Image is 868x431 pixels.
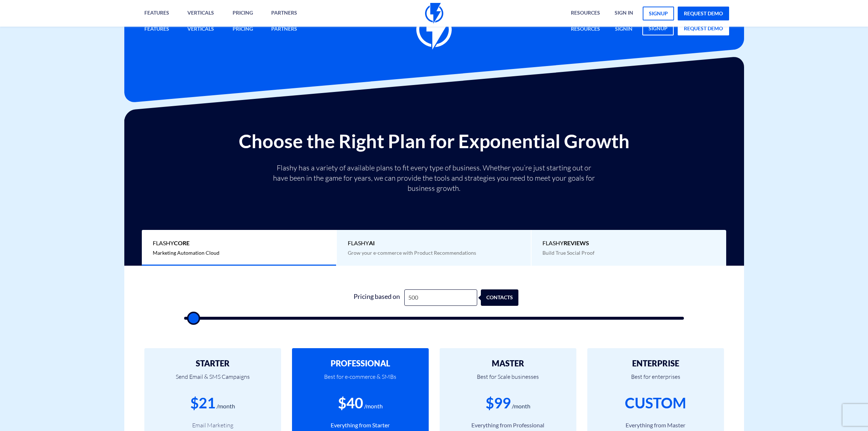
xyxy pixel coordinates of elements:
[155,421,270,430] li: Email Marketing
[153,250,219,256] span: Marketing Automation Cloud
[174,239,190,246] b: Core
[348,250,476,256] span: Grow your e-commerce with Product Recommendations
[155,359,270,368] h2: STARTER
[369,239,375,246] b: AI
[190,393,215,413] div: $21
[303,368,418,393] p: Best for e-commerce & SMBs
[564,239,589,246] b: REVIEWS
[542,239,715,247] span: Flashy
[303,359,418,368] h2: PROFESSIONAL
[155,368,270,393] p: Send Email & SMS Campaigns
[217,402,235,411] div: /month
[598,368,713,393] p: Best for enterprises
[270,163,598,193] p: Flashy has a variety of available plans to fit every type of business. Whether you’re just starti...
[130,131,739,151] h2: Choose the Right Plan for Exponential Growth
[484,289,522,306] div: contacts
[303,421,418,430] li: Everything from Starter
[678,7,729,20] a: request demo
[642,22,674,35] a: signup
[451,359,565,368] h2: MASTER
[451,368,565,393] p: Best for Scale businesses
[678,22,729,35] a: request demo
[182,22,219,37] a: Verticals
[227,22,258,37] a: Pricing
[598,421,713,430] li: Everything from Master
[643,7,674,20] a: signup
[338,393,363,413] div: $40
[542,250,595,256] span: Build True Social Proof
[598,359,713,368] h2: ENTERPRISE
[610,22,638,37] a: signin
[512,402,530,411] div: /month
[348,239,520,247] span: Flashy
[139,22,175,37] a: Features
[451,421,565,430] li: Everything from Professional
[153,239,325,247] span: Flashy
[565,22,606,37] a: Resources
[266,22,303,37] a: Partners
[364,402,383,411] div: /month
[625,393,686,413] div: CUSTOM
[350,289,404,306] div: Pricing based on
[486,393,511,413] div: $99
